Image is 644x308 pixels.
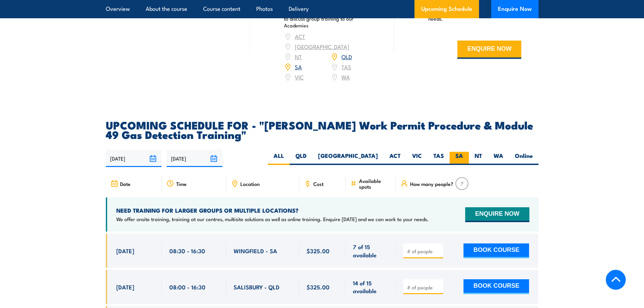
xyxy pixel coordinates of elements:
[469,152,488,165] label: NT
[116,216,429,222] p: We offer onsite training, training at our centres, multisite solutions as well as online training...
[290,152,312,165] label: QLD
[240,181,260,187] span: Location
[353,279,388,295] span: 14 of 15 available
[384,152,406,165] label: ACT
[341,52,352,61] a: QLD
[284,8,377,29] p: Book your training now or enquire [DATE] to discuss group training to our Academies
[116,283,134,291] span: [DATE]
[463,243,529,258] button: BOOK COURSE
[407,248,441,255] input: # of people
[465,207,529,222] button: ENQUIRE NOW
[176,181,187,187] span: Time
[509,152,539,165] label: Online
[120,181,130,187] span: Date
[268,152,290,165] label: ALL
[106,120,539,139] h2: UPCOMING SCHEDULE FOR - "[PERSON_NAME] Work Permit Procedure & Module 49 Gas Detection Training"
[312,152,384,165] label: [GEOGRAPHIC_DATA]
[359,178,391,189] span: Available spots
[169,283,206,291] span: 08:00 - 16:30
[234,247,277,255] span: WINGFIELD - SA
[313,181,324,187] span: Cost
[116,247,134,255] span: [DATE]
[167,150,222,167] input: To date
[488,152,509,165] label: WA
[450,152,469,165] label: SA
[234,283,280,291] span: SALISBURY - QLD
[457,41,521,59] button: ENQUIRE NOW
[410,181,453,187] span: How many people?
[428,152,450,165] label: TAS
[353,243,388,259] span: 7 of 15 available
[106,150,162,167] input: From date
[463,279,529,294] button: BOOK COURSE
[116,207,429,214] h4: NEED TRAINING FOR LARGER GROUPS OR MULTIPLE LOCATIONS?
[169,247,205,255] span: 08:30 - 16:30
[407,284,441,291] input: # of people
[406,152,428,165] label: VIC
[295,63,302,71] a: SA
[307,247,330,255] span: $325.00
[307,283,330,291] span: $325.00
